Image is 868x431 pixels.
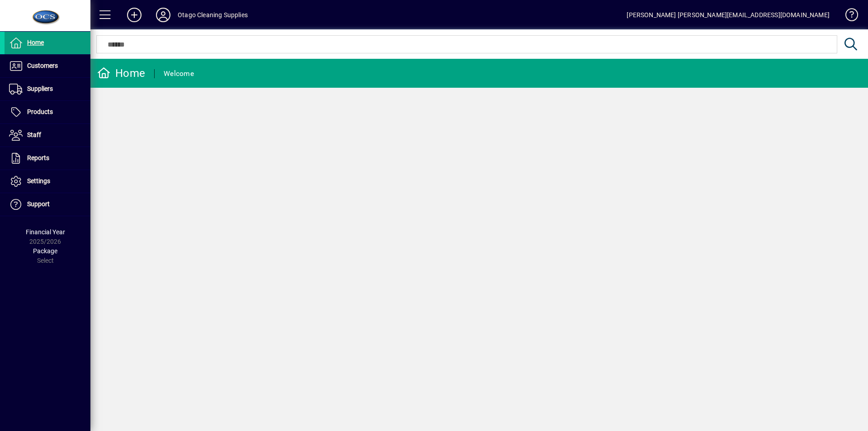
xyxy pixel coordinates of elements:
button: Profile [149,7,178,23]
a: Support [5,193,90,216]
div: [PERSON_NAME] [PERSON_NAME][EMAIL_ADDRESS][DOMAIN_NAME] [627,8,830,22]
span: Financial Year [26,228,65,236]
span: Staff [27,131,41,138]
span: Support [27,200,50,208]
a: Products [5,101,90,123]
span: Customers [27,62,58,69]
button: Add [120,7,149,23]
a: Suppliers [5,78,90,100]
a: Reports [5,147,90,170]
span: Settings [27,177,50,185]
span: Reports [27,154,49,161]
a: Knowledge Base [839,2,857,31]
span: Home [27,39,44,46]
div: Home [97,66,145,81]
a: Settings [5,170,90,193]
a: Customers [5,55,90,77]
div: Otago Cleaning Supplies [178,8,248,22]
a: Staff [5,124,90,147]
span: Package [33,247,57,255]
span: Suppliers [27,85,53,92]
span: Products [27,108,53,115]
div: Welcome [164,66,194,81]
